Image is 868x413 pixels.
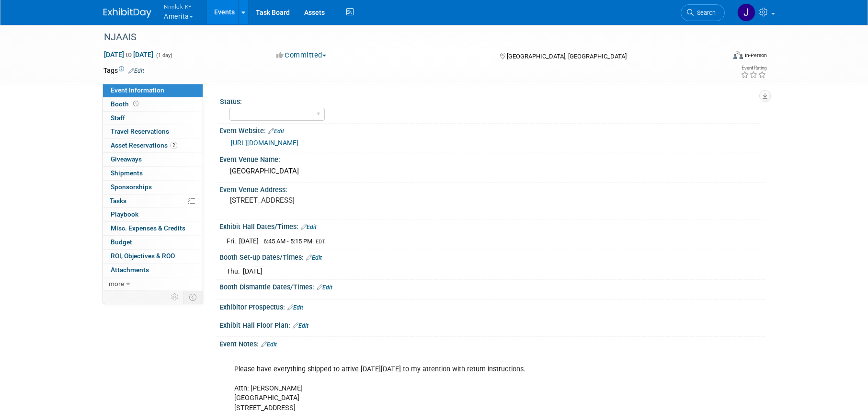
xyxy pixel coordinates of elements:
button: Committed [273,50,330,60]
span: Sponsorships [111,183,152,191]
span: to [124,51,133,58]
span: Attachments [111,266,149,274]
a: more [103,277,203,291]
a: Shipments [103,167,203,180]
span: Nimlok KY [164,1,193,11]
span: Giveaways [111,155,142,163]
div: NJAAIS [101,29,710,46]
span: Search [694,9,716,16]
span: Asset Reservations [111,141,177,149]
a: Edit [293,322,308,329]
td: Fri. [227,236,239,246]
span: [GEOGRAPHIC_DATA], [GEOGRAPHIC_DATA] [507,53,627,60]
span: Booth [111,100,140,108]
div: [GEOGRAPHIC_DATA] [227,164,757,179]
div: Event Notes: [219,337,765,349]
img: Format-Inperson.png [733,51,743,59]
a: Search [681,4,725,21]
div: Event Website: [219,124,765,136]
span: Tasks [110,197,126,205]
img: ExhibitDay [103,8,151,18]
span: Booth not reserved yet [131,100,140,107]
a: Misc. Expenses & Credits [103,222,203,235]
a: Attachments [103,264,203,277]
span: Event Information [111,86,164,94]
div: Exhibit Hall Dates/Times: [219,219,765,232]
td: Toggle Event Tabs [183,291,203,303]
span: more [109,280,124,287]
div: Event Format [668,50,767,64]
a: Edit [261,341,277,348]
span: ROI, Objectives & ROO [111,252,175,260]
span: Playbook [111,210,138,218]
div: Event Rating [741,66,766,70]
a: Edit [268,128,284,135]
a: Playbook [103,208,203,221]
div: Status: [220,94,760,106]
div: Exhibit Hall Floor Plan: [219,318,765,331]
span: Staff [111,114,125,122]
a: Budget [103,236,203,249]
span: 2 [170,142,177,149]
a: [URL][DOMAIN_NAME] [231,139,298,147]
div: In-Person [744,52,767,59]
a: Tasks [103,195,203,208]
img: Jamie Dunn [737,3,755,22]
span: 6:45 AM - 5:15 PM [263,238,312,245]
a: Asset Reservations2 [103,139,203,152]
a: Edit [287,304,303,311]
a: Booth [103,98,203,111]
pre: [STREET_ADDRESS] [230,196,436,205]
td: [DATE] [243,266,263,276]
span: Misc. Expenses & Credits [111,224,185,232]
td: Personalize Event Tab Strip [167,291,183,303]
a: Edit [317,284,332,291]
a: Giveaways [103,153,203,166]
div: Booth Dismantle Dates/Times: [219,280,765,292]
a: ROI, Objectives & ROO [103,250,203,263]
a: Sponsorships [103,181,203,194]
span: Travel Reservations [111,127,169,135]
a: Edit [306,254,322,261]
div: Event Venue Name: [219,152,765,164]
span: (1 day) [155,52,172,58]
span: EDT [316,239,325,245]
a: Event Information [103,84,203,97]
span: [DATE] [DATE] [103,50,154,59]
span: Shipments [111,169,143,177]
div: Event Venue Address: [219,183,765,195]
a: Edit [301,224,317,230]
td: Thu. [227,266,243,276]
span: Budget [111,238,132,246]
a: Staff [103,112,203,125]
div: Exhibitor Prospectus: [219,300,765,312]
a: Edit [128,68,144,74]
div: Booth Set-up Dates/Times: [219,250,765,263]
a: Travel Reservations [103,125,203,138]
td: [DATE] [239,236,259,246]
td: Tags [103,66,144,75]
